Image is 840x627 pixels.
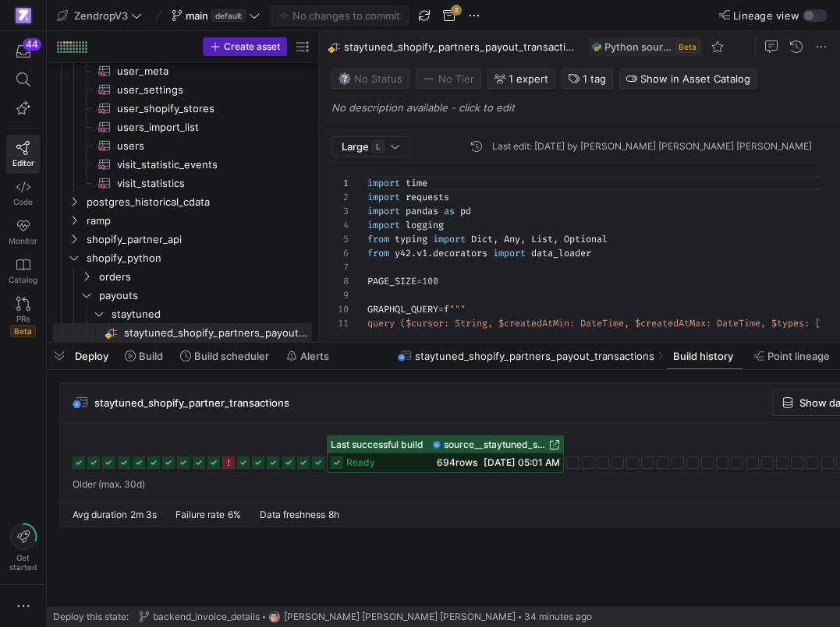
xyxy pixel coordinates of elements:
span: 694 rows [437,456,477,468]
a: visit_statistics​​​​​​​​​ [53,174,312,192]
a: source__staytuned_shopify_partners_payout_transactions__staytuned_shopify_partner_transactions [433,439,560,450]
span: staytuned_shopify_partners_payout_transactions [415,350,654,362]
span: import [367,177,400,189]
span: from [367,247,389,259]
div: 6 [331,246,349,260]
span: . [411,247,416,259]
span: visit_statistic_events​​​​​​​​​ [117,156,294,174]
span: import [367,219,400,231]
span: import [493,247,526,259]
span: = [416,275,422,287]
div: Press SPACE to select this row. [53,248,312,267]
button: Create asset [203,37,287,56]
div: Press SPACE to select this row. [53,99,312,118]
span: Alerts [300,350,329,362]
span: backend_invoice_details [153,611,260,622]
span: payouts [99,287,310,305]
span: Create asset [224,41,280,52]
div: 9 [331,288,349,302]
span: Point lineage [767,350,830,362]
span: Optional [564,233,608,245]
span: import [367,191,400,203]
span: user_settings​​​​​​​​​ [117,81,294,99]
span: import [433,233,466,245]
a: users_import_list​​​​​​​​​ [53,118,312,136]
span: staytuned [112,305,310,323]
span: Dict [471,233,493,245]
span: , [553,233,558,245]
a: Catalog [6,252,40,291]
button: Point lineage [746,343,837,369]
span: [DATE] 05:01 AM [484,456,560,468]
div: 1 [331,176,349,190]
a: Monitor [6,213,40,252]
span: pandas [406,205,438,217]
span: [PERSON_NAME] [PERSON_NAME] [PERSON_NAME] [284,611,516,622]
span: ZendropV3 [74,9,128,22]
span: 8h [328,509,339,520]
a: Editor [6,135,40,174]
span: L [372,140,385,153]
span: No Status [338,72,402,85]
span: user_meta​​​​​​​​​ [117,62,294,80]
span: """ [449,303,466,315]
span: 2m 3s [130,509,157,520]
button: Build history [666,343,743,369]
span: default [211,9,246,22]
span: staytuned_shopify_partners_payout_transactions​​​​​​​​ [124,324,310,342]
span: y42 [395,247,411,259]
span: Build history [673,350,733,362]
span: Monitor [9,236,37,245]
div: Press SPACE to select this row. [53,323,312,342]
span: List [531,233,553,245]
span: Python source [604,41,673,53]
span: Get started [9,553,37,572]
span: Older (max. 30d) [73,479,145,490]
span: Avg duration [73,509,127,520]
button: 1 tag [562,69,613,89]
button: No statusNo Status [331,69,409,89]
span: PRs [16,314,30,323]
div: Press SPACE to select this row. [53,305,312,323]
div: 5 [331,232,349,246]
span: ramp [87,212,310,230]
img: No tier [423,72,435,85]
span: import [367,205,400,217]
button: 1 expert [487,69,555,89]
span: decorators [433,247,487,259]
span: GRAPHQL_QUERY [367,303,438,315]
a: users​​​​​​​​​ [53,136,312,155]
img: https://storage.googleapis.com/y42-prod-data-exchange/images/G2kHvxVlt02YItTmblwfhPy4mK5SfUxFU6Tr... [268,611,281,623]
button: ZendropV3 [53,5,146,26]
div: Press SPACE to select this row. [53,80,312,99]
span: typing [395,233,427,245]
div: 7 [331,260,349,274]
span: staytuned_shopify_partner_transactions [94,396,289,409]
span: data_loader [531,247,591,259]
span: 1 expert [509,72,548,85]
div: Press SPACE to select this row. [53,155,312,174]
span: ready [346,457,375,468]
span: logging [406,219,444,231]
span: Failure rate [175,509,225,520]
span: source__staytuned_shopify_partners_payout_transactions__staytuned_shopify_partner_transactions [444,439,546,450]
span: orders [99,268,310,286]
button: Getstarted [6,517,40,578]
span: users​​​​​​​​​ [117,137,294,155]
button: No tierNo Tier [416,69,481,89]
span: Any [504,233,520,245]
button: backend_invoice_detailshttps://storage.googleapis.com/y42-prod-data-exchange/images/G2kHvxVlt02YI... [135,607,596,627]
span: f [444,303,449,315]
span: postgres_historical_cdata [87,193,310,211]
span: time [406,177,427,189]
div: Press SPACE to select this row. [53,118,312,136]
span: Data freshness [260,509,325,520]
div: Press SPACE to select this row. [53,62,312,80]
div: Press SPACE to select this row. [53,286,312,305]
a: PRsBeta [6,291,40,343]
span: Deploy [75,350,108,362]
span: Show in Asset Catalog [640,72,750,85]
span: Editor [12,158,34,167]
div: Press SPACE to select this row. [53,211,312,230]
div: 8 [331,274,349,288]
